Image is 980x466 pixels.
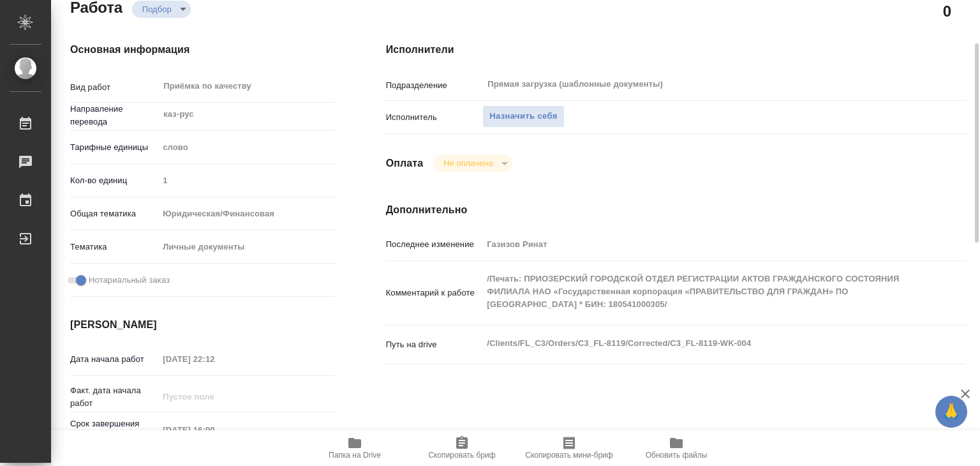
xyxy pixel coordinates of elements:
p: Исполнитель [386,111,483,124]
h4: Исполнители [386,42,966,57]
div: Юридическая/Финансовая [158,203,334,225]
p: Подразделение [386,79,483,92]
input: Пустое поле [158,387,270,406]
h4: Дополнительно [386,202,966,218]
p: Тарифные единицы [70,141,158,154]
button: Обновить файлы [623,430,730,466]
div: слово [158,137,334,158]
button: Подбор [138,4,175,15]
div: Личные документы [158,236,334,258]
h4: Оплата [386,156,424,171]
span: Папка на Drive [329,451,381,460]
span: Скопировать мини-бриф [525,451,612,460]
input: Пустое поле [158,350,270,368]
span: Нотариальный заказ [89,274,170,287]
h4: [PERSON_NAME] [70,317,335,333]
p: Тематика [70,241,158,253]
input: Пустое поле [158,171,334,190]
h4: Основная информация [70,42,335,57]
p: Путь на drive [386,338,483,351]
div: Подбор [132,1,191,18]
button: Назначить себя [482,105,564,128]
p: Комментарий к работе [386,287,483,299]
input: Пустое поле [482,235,917,253]
p: Срок завершения работ [70,417,158,443]
p: Общая тематика [70,207,158,220]
span: Назначить себя [489,109,557,124]
button: Не оплачена [440,158,496,169]
p: Последнее изменение [386,238,483,251]
span: Обновить файлы [646,451,708,460]
p: Вид работ [70,81,158,94]
p: Факт. дата начала работ [70,384,158,410]
button: Папка на Drive [301,430,408,466]
div: Подбор [433,154,512,172]
p: Кол-во единиц [70,174,158,187]
button: 🙏 [935,396,967,428]
span: 🙏 [940,398,962,425]
button: Скопировать бриф [408,430,516,466]
p: Дата начала работ [70,353,158,366]
span: Скопировать бриф [428,451,495,460]
input: Пустое поле [158,421,270,439]
textarea: /Печать: ПРИОЗЕРСКИЙ ГОРОДСКОЙ ОТДЕЛ РЕГИСТРАЦИИ АКТОВ ГРАЖДАНСКОГО СОСТОЯНИЯ ФИЛИАЛА НАО «Госуда... [482,268,917,315]
button: Скопировать мини-бриф [516,430,623,466]
p: Направление перевода [70,103,158,128]
textarea: /Clients/FL_C3/Orders/C3_FL-8119/Corrected/C3_FL-8119-WK-004 [482,333,917,354]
